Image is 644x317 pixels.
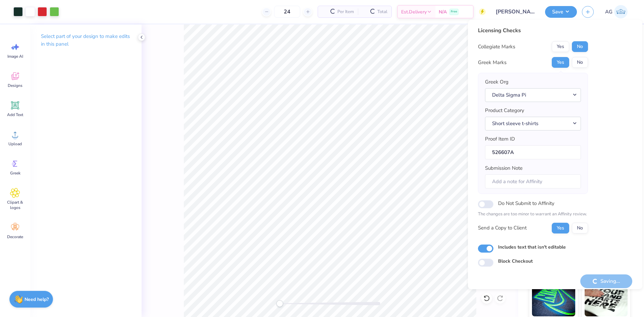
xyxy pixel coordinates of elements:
strong: Need help? [24,296,49,303]
label: Product Category [485,107,524,114]
label: Greek Org [485,78,508,86]
button: No [572,41,588,52]
span: Est. Delivery [401,8,427,15]
span: AG [605,8,612,16]
span: N/A [439,8,447,15]
input: Add a note for Affinity [485,174,581,189]
p: The changes are too minor to warrant an Affinity review. [478,211,588,218]
label: Proof Item ID [485,135,515,143]
span: Upload [8,141,22,147]
button: Save [545,6,577,18]
div: Send a Copy to Client [478,224,527,232]
button: Yes [552,41,569,52]
p: Select part of your design to make edits in this panel [41,33,131,48]
span: Decorate [7,234,23,240]
button: Yes [552,57,569,68]
span: Designs [8,83,22,88]
div: Greek Marks [478,59,506,66]
button: Short sleeve t-shirts [485,117,581,130]
span: Add Text [7,112,23,117]
button: No [572,57,588,68]
div: Accessibility label [276,300,283,307]
input: Untitled Design [491,5,540,18]
img: Water based Ink [585,283,628,316]
span: Clipart & logos [4,200,26,210]
span: Free [451,9,457,14]
label: Block Checkout [498,258,533,265]
img: Aljosh Eyron Garcia [614,5,628,18]
span: Greek [10,170,20,176]
span: Per Item [337,8,354,15]
span: Total [377,8,387,15]
label: Do Not Submit to Affinity [498,199,554,208]
button: Delta Sigma Pi [485,88,581,102]
label: Includes text that isn't editable [498,244,566,251]
input: – – [274,6,300,18]
img: Glow in the Dark Ink [532,283,575,316]
a: AG [602,5,631,18]
button: No [572,223,588,233]
label: Submission Note [485,164,523,172]
span: Image AI [7,54,23,59]
button: Yes [552,223,569,233]
div: Licensing Checks [478,27,588,35]
div: Collegiate Marks [478,43,515,51]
